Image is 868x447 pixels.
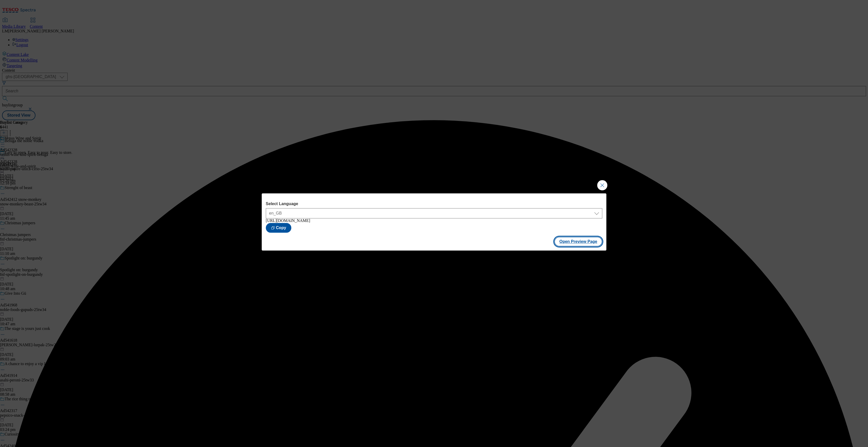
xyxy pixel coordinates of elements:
div: Modal [262,193,607,251]
button: Close Modal [597,180,607,190]
button: Open Preview Page [554,237,602,246]
button: Copy [266,223,291,233]
div: [URL][DOMAIN_NAME] [266,218,602,223]
label: Select Language [266,202,602,206]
